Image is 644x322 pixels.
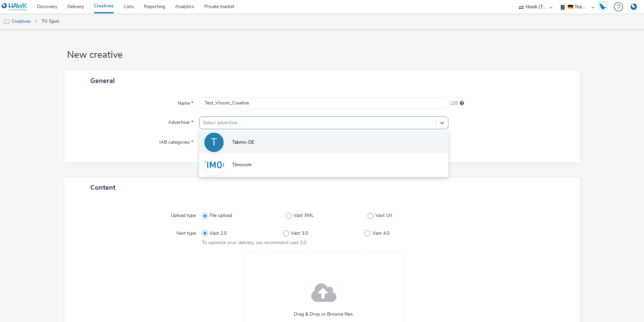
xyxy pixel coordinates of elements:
img: Timocom [204,155,224,175]
h1: New creative [64,49,580,61]
label: Advertiser * [165,117,196,126]
img: tv [3,18,10,25]
span: Vast 4.0 [372,230,389,237]
a: Hawk Academy [598,1,610,12]
img: Hawk Academy [598,1,608,12]
label: Vast type [173,227,199,237]
label: Upload type [168,210,199,219]
div: T [211,133,217,152]
span: File upload [210,212,232,219]
input: Name [199,97,448,109]
span: Drag & Drop or Browse files. [294,311,354,318]
span: To optimize your delivery, we recommend vast 2.0 [202,239,306,246]
span: Tabmo-DE [232,139,254,146]
label: Name * [175,97,196,107]
img: Account DE [629,1,639,12]
span: Vast XML [293,212,314,219]
span: Timocom [232,162,252,168]
img: undefined Logo [2,3,28,11]
span: Vast Url [375,212,392,219]
div: Maximum 255 characters [460,100,464,107]
span: Vast 3.0 [291,230,308,237]
span: 235 [450,100,458,107]
label: IAB categories * [157,136,196,146]
span: Content [90,183,115,192]
span: General [90,76,115,85]
a: TV Spot [38,13,62,30]
span: Vast 2.0 [210,230,227,237]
